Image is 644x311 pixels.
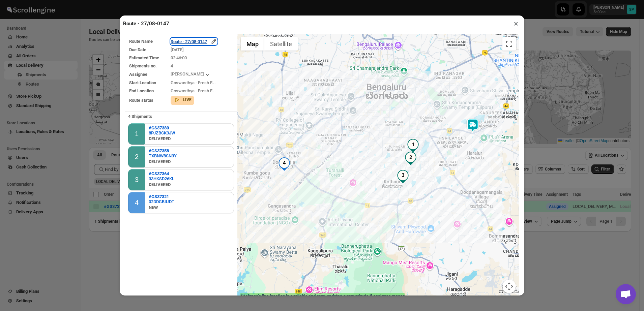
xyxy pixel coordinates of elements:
div: 1 [406,139,420,152]
span: Assignee [129,72,147,77]
span: [DATE] [171,47,184,52]
button: TXBNW8SN3Y [149,153,177,158]
button: 8PJZBCK3JW [149,130,175,135]
span: End Location [129,88,154,93]
button: #GS37321 [149,194,174,199]
div: Goswasthya - Fresh F... [171,88,233,94]
img: Google [239,292,261,301]
button: 02DDGBIUDT [149,199,174,204]
button: 33HKSD26KL [149,176,174,181]
button: #GS37380 [149,125,175,130]
b: LIVE [183,97,192,102]
b: #GS37364 [149,171,169,176]
div: 4 [135,199,139,207]
div: 2 [404,152,417,165]
span: Estimated Time [129,55,159,60]
button: Map camera controls [502,280,516,293]
span: Route status [129,98,153,103]
h2: Route - 27/08-0147 [123,20,169,27]
button: Route - 27/08-0147 [171,38,217,45]
span: Start Location [129,80,156,85]
b: #GS37321 [149,194,169,199]
span: Due Date [129,47,146,52]
span: Route Name [129,39,153,44]
div: 4 [277,157,291,171]
button: #GS37364 [149,171,174,176]
b: 4 Shipments [125,111,155,122]
b: #GS37380 [149,125,169,130]
button: [PERSON_NAME] [171,71,211,78]
div: 3 [135,176,139,184]
a: Open this area in Google Maps (opens a new window) [239,292,261,301]
span: Shipments no. [129,63,157,68]
div: 3 [396,170,410,183]
button: Show satellite imagery [264,37,298,51]
div: DELIVERED [149,135,175,142]
div: Goswasthya - Fresh F... [171,80,233,86]
span: 4 [171,63,173,68]
div: DELIVERED [149,158,177,165]
div: DELIVERED [149,181,174,188]
b: #GS37358 [149,148,169,153]
a: Open chat [616,284,636,304]
button: LIVE [173,96,192,103]
span: 02:46:00 [171,55,187,60]
button: Show street map [241,37,264,51]
button: #GS37358 [149,148,177,153]
div: NEW [149,204,174,211]
button: Toggle fullscreen view [502,37,516,51]
div: 2 [135,153,139,161]
div: 1 [135,130,139,138]
button: × [511,19,521,28]
label: Assignee's live location is available and auto-updates every minute if assignee moves [240,293,405,300]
